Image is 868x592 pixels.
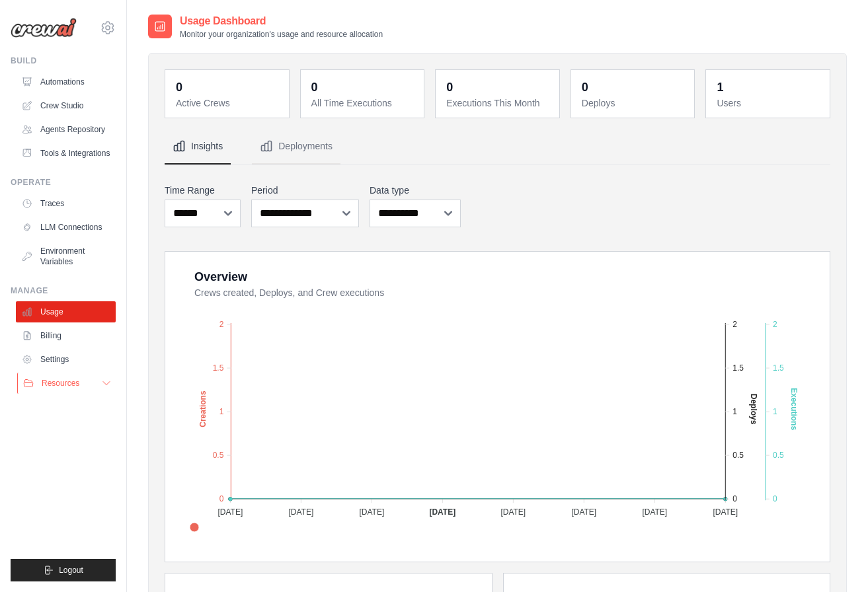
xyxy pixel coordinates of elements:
[213,363,224,373] tspan: 1.5
[16,71,116,92] a: Automations
[359,507,384,517] tspan: [DATE]
[749,394,758,425] text: Deploys
[446,96,551,110] dt: Executions This Month
[213,451,224,460] tspan: 0.5
[773,494,777,503] tspan: 0
[42,378,79,388] span: Resources
[16,119,116,140] a: Agents Repository
[429,507,455,517] tspan: [DATE]
[219,494,224,503] tspan: 0
[789,388,799,430] text: Executions
[16,193,116,214] a: Traces
[732,363,744,373] tspan: 1.5
[311,78,318,96] div: 0
[180,29,383,40] p: Monitor your organization's usage and resource allocation
[16,143,116,164] a: Tools & Integrations
[311,96,416,110] dt: All Time Executions
[500,507,526,517] tspan: [DATE]
[773,363,784,373] tspan: 1.5
[11,285,116,296] div: Manage
[717,96,822,110] dt: Users
[198,390,208,427] text: Creations
[17,373,117,394] button: Resources
[732,407,737,416] tspan: 1
[11,177,116,188] div: Operate
[176,78,182,96] div: 0
[773,320,777,329] tspan: 2
[16,301,116,322] a: Usage
[217,507,243,517] tspan: [DATE]
[717,78,723,96] div: 1
[732,494,737,503] tspan: 0
[370,184,461,197] label: Data type
[582,78,588,96] div: 0
[251,184,359,197] label: Period
[446,78,453,96] div: 0
[165,129,231,165] button: Insights
[11,55,116,66] div: Build
[16,349,116,370] a: Settings
[219,320,224,329] tspan: 2
[59,565,83,575] span: Logout
[288,507,313,517] tspan: [DATE]
[16,325,116,346] a: Billing
[713,507,738,517] tspan: [DATE]
[176,96,281,110] dt: Active Crews
[219,407,224,416] tspan: 1
[773,407,777,416] tspan: 1
[11,18,77,38] img: Logo
[642,507,667,517] tspan: [DATE]
[571,507,596,517] tspan: [DATE]
[194,268,247,286] div: Overview
[194,286,814,299] dt: Crews created, Deploys, and Crew executions
[252,129,340,165] button: Deployments
[16,240,116,272] a: Environment Variables
[16,217,116,238] a: LLM Connections
[180,13,383,29] h2: Usage Dashboard
[732,320,737,329] tspan: 2
[582,96,687,110] dt: Deploys
[773,451,784,460] tspan: 0.5
[732,451,744,460] tspan: 0.5
[16,95,116,116] a: Crew Studio
[11,559,116,581] button: Logout
[165,184,241,197] label: Time Range
[165,129,830,165] nav: Tabs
